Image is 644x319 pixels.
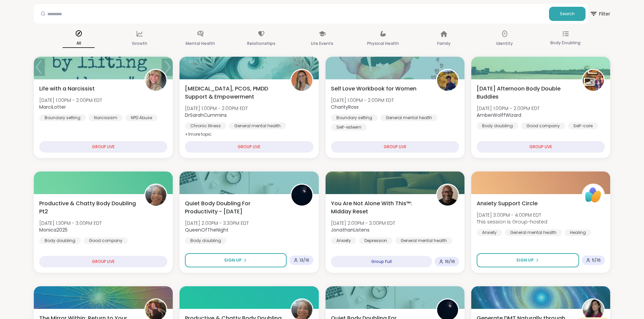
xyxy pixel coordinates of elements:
[186,39,215,48] p: Mental Health
[477,218,547,225] span: This session is Group-hosted
[331,85,416,93] span: Self Love Workbook for Women
[229,123,286,129] div: General mental health
[39,227,68,233] b: Monica2025
[185,85,283,101] span: [MEDICAL_DATA], PCOS, PMDD Support & Empowerment
[477,105,540,112] span: [DATE] 1:00PM - 2:00PM EDT
[550,39,580,47] p: Body Doubling
[331,124,367,131] div: Self-esteem
[477,212,547,218] span: [DATE] 3:00PM - 4:00PM EDT
[185,237,226,244] div: Body doubling
[185,105,248,112] span: [DATE] 1:00PM - 2:00PM EDT
[331,97,394,104] span: [DATE] 1:00PM - 2:00PM EDT
[583,185,604,206] img: ShareWell
[185,253,286,267] button: Sign Up
[311,39,333,48] p: Life Events
[477,200,538,208] span: Anxiety Support Circle
[505,229,562,236] div: General mental health
[437,185,458,206] img: JonathanListens
[132,39,147,48] p: Growth
[331,114,378,121] div: Boundary setting
[445,259,455,264] span: 16 / 16
[496,39,513,48] p: Identity
[331,141,459,153] div: GROUP LIVE
[39,220,102,227] span: [DATE] 1:30PM - 3:00PM EDT
[560,11,575,17] span: Search
[145,70,166,91] img: MarciLotter
[477,141,605,153] div: GROUP LIVE
[477,253,579,267] button: Sign Up
[583,70,604,91] img: AmberWolffWizard
[145,185,166,206] img: Monica2025
[185,227,229,233] b: QueenOfTheNight
[395,237,452,244] div: General mental health
[331,227,369,233] b: JonathanListens
[39,97,102,104] span: [DATE] 1:00PM - 2:00PM EDT
[39,141,167,153] div: GROUP LIVE
[185,141,313,153] div: GROUP LIVE
[359,237,392,244] div: Depression
[39,256,167,267] div: GROUP LIVE
[291,185,312,206] img: QueenOfTheNight
[437,39,451,48] p: Family
[477,112,521,118] b: AmberWolffWizard
[63,39,95,48] p: All
[565,229,591,236] div: Healing
[521,123,565,129] div: Good company
[331,256,432,267] div: Group Full
[477,229,502,236] div: Anxiety
[516,257,534,263] span: Sign Up
[437,70,458,91] img: CharityRoss
[300,258,309,263] span: 13 / 16
[331,200,429,216] span: You Are Not Alone With This™: Midday Reset
[89,114,123,121] div: Narcissism
[39,200,137,216] span: Productive & Chatty Body Doubling Pt2
[592,258,601,263] span: 5 / 16
[291,70,312,91] img: DrSarahCummins
[125,114,158,121] div: NPD Abuse
[39,85,95,93] span: Life with a Narcissist
[380,114,437,121] div: General mental health
[590,6,610,22] span: Filter
[367,39,399,48] p: Physical Health
[477,123,518,129] div: Body doubling
[331,237,356,244] div: Anxiety
[39,237,81,244] div: Body doubling
[590,4,610,24] button: Filter
[331,104,359,110] b: CharityRoss
[39,114,86,121] div: Boundary setting
[84,237,128,244] div: Good company
[477,85,574,101] span: [DATE] Afternoon Body Double Buddies
[247,39,276,48] p: Relationships
[39,104,66,110] b: MarciLotter
[331,220,395,227] span: [DATE] 2:00PM - 3:00PM EDT
[185,112,227,118] b: DrSarahCummins
[224,257,242,263] span: Sign Up
[185,200,283,216] span: Quiet Body Doubling For Productivity - [DATE]
[185,123,226,129] div: Chronic Illness
[185,220,249,227] span: [DATE] 2:00PM - 3:30PM EDT
[549,7,586,21] button: Search
[568,123,598,129] div: Self-care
